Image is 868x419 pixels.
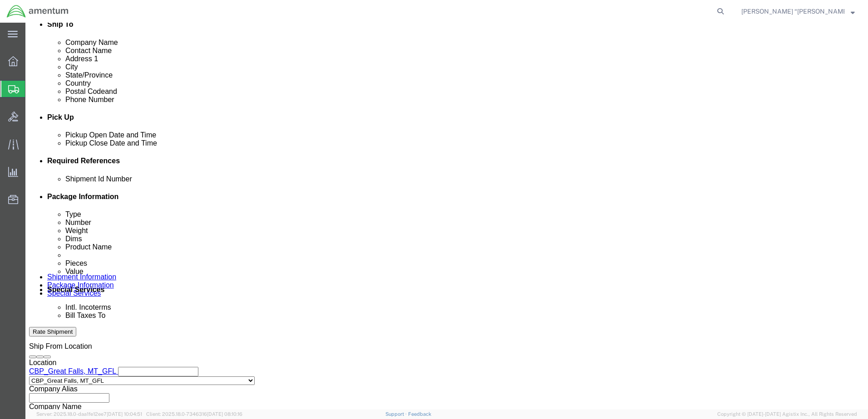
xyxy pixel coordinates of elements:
[107,411,142,417] span: [DATE] 10:04:51
[408,411,431,417] a: Feedback
[6,5,69,18] img: logo
[36,411,142,417] span: Server: 2025.18.0-daa1fe12ee7
[741,6,855,17] button: [PERSON_NAME] “[PERSON_NAME]” [PERSON_NAME]
[741,6,844,16] span: Courtney “Levi” Rabel
[25,23,868,409] iframe: FS Legacy Container
[207,411,242,417] span: [DATE] 08:10:16
[717,410,857,418] span: Copyright © [DATE]-[DATE] Agistix Inc., All Rights Reserved
[385,411,408,417] a: Support
[146,411,242,417] span: Client: 2025.18.0-7346316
